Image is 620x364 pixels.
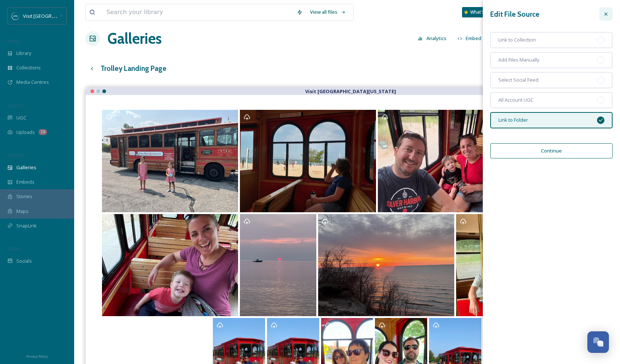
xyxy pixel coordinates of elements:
[101,213,239,317] a: Opens media popup. Media description: @kaltzbar.
[317,213,455,317] a: Opens media popup. Media description: ext_1756034797.900646_Anneritt227@gmail.com-IMG_7036.jpeg.
[454,31,485,46] button: Embed
[7,38,20,44] span: MEDIA
[16,164,36,171] span: Galleries
[16,208,29,215] span: Maps
[7,103,23,108] span: COLLECT
[16,50,31,57] span: Library
[39,129,47,135] div: 18
[16,193,32,200] span: Stories
[306,5,350,19] a: View all files
[414,31,450,46] button: Analytics
[7,246,22,252] span: SOCIALS
[16,258,32,265] span: Socials
[108,27,162,50] a: Galleries
[26,351,48,360] a: Privacy Policy
[498,36,536,43] span: Link to Collection
[16,178,34,186] span: Embeds
[239,109,377,213] a: Opens media popup. Media description: ext_1755904778.827314_alicia@colomapubliclibrary.net-inboun...
[16,64,41,71] span: Collections
[305,88,396,95] strong: Visit [GEOGRAPHIC_DATA][US_STATE]
[587,331,609,353] button: Open Chat
[377,109,515,213] a: Opens media popup. Media description: @kaltzbar.
[490,9,540,20] h3: Edit File Source
[498,96,534,104] span: All Account UGC
[16,114,26,121] span: UGC
[16,129,35,136] span: Uploads
[26,354,48,359] span: Privacy Policy
[101,109,239,213] a: Opens media popup. Media description: @daniii_123.
[498,76,538,83] span: Select Social Feed
[455,213,593,317] a: Opens media popup. Media description: ext_1756107028.220824_armbruch@mail.gvsu.edu-IMG_0146.jpeg.
[7,153,24,158] span: WIDGETS
[498,117,528,124] span: Link to Folder
[239,213,317,317] a: Opens media popup. Media description: ext_1756034796.475031_Anneritt227@gmail.com-IMG_8074.jpeg.
[498,56,539,63] span: Add Files Manually
[100,63,166,74] h3: Trolley Landing Page
[462,7,499,17] a: What's New
[16,222,37,229] span: SnapLink
[414,31,454,46] a: Analytics
[490,143,613,158] button: Continue
[103,4,293,20] input: Search your library
[23,12,106,19] span: Visit [GEOGRAPHIC_DATA][US_STATE]
[16,79,49,86] span: Media Centres
[12,12,19,20] img: SM%20Social%20Profile.png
